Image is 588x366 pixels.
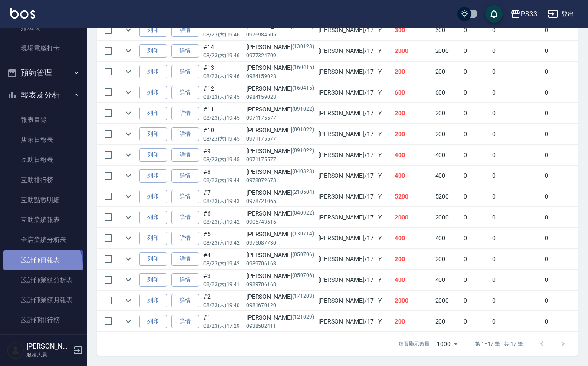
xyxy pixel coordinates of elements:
[316,228,376,248] td: [PERSON_NAME] /17
[122,169,135,182] button: expand row
[246,167,314,176] div: [PERSON_NAME]
[246,93,314,101] p: 0984159028
[246,218,314,226] p: 0905743616
[246,292,314,301] div: [PERSON_NAME]
[292,271,314,281] p: (050706)
[246,301,314,309] p: 0981670120
[122,294,135,307] button: expand row
[122,315,135,328] button: expand row
[201,82,244,103] td: #12
[433,270,462,290] td: 400
[171,211,199,224] a: 詳情
[376,41,392,61] td: Y
[203,156,242,163] p: 08/23 (六) 19:45
[203,72,242,80] p: 08/23 (六) 19:46
[171,65,199,78] a: 詳情
[139,190,167,203] button: 列印
[139,294,167,307] button: 列印
[376,20,392,40] td: Y
[433,228,462,248] td: 400
[3,62,83,84] button: 預約管理
[246,126,314,135] div: [PERSON_NAME]
[392,166,433,186] td: 400
[246,209,314,218] div: [PERSON_NAME]
[316,207,376,228] td: [PERSON_NAME] /17
[122,86,135,99] button: expand row
[292,126,314,135] p: (091022)
[433,332,461,356] div: 1000
[461,249,490,269] td: 0
[376,62,392,82] td: Y
[139,273,167,287] button: 列印
[316,124,376,144] td: [PERSON_NAME] /17
[292,230,314,239] p: (130714)
[292,188,314,197] p: (210504)
[201,291,244,311] td: #2
[292,292,314,301] p: (171203)
[171,232,199,245] a: 詳情
[490,103,542,124] td: 0
[3,230,83,250] a: 全店業績分析表
[171,315,199,328] a: 詳情
[171,86,199,99] a: 詳情
[3,210,83,230] a: 互助業績報表
[490,207,542,228] td: 0
[544,6,578,22] button: 登出
[490,270,542,290] td: 0
[3,130,83,150] a: 店家日報表
[316,20,376,40] td: [PERSON_NAME] /17
[461,166,490,186] td: 0
[433,207,462,228] td: 2000
[201,145,244,165] td: #9
[433,249,462,269] td: 200
[201,62,244,82] td: #13
[3,290,83,310] a: 設計師業績月報表
[490,62,542,82] td: 0
[316,311,376,332] td: [PERSON_NAME] /17
[246,52,314,59] p: 0977324709
[392,82,433,103] td: 600
[246,84,314,93] div: [PERSON_NAME]
[461,291,490,311] td: 0
[490,249,542,269] td: 0
[171,127,199,141] a: 詳情
[3,190,83,210] a: 互助點數明細
[461,41,490,61] td: 0
[139,23,167,37] button: 列印
[203,218,242,226] p: 08/23 (六) 19:42
[171,148,199,162] a: 詳情
[7,342,24,359] img: Person
[203,260,242,268] p: 08/23 (六) 19:42
[461,20,490,40] td: 0
[246,42,314,52] div: [PERSON_NAME]
[392,62,433,82] td: 200
[490,82,542,103] td: 0
[316,166,376,186] td: [PERSON_NAME] /17
[246,176,314,184] p: 0978072673
[201,207,244,228] td: #6
[392,20,433,40] td: 300
[461,311,490,332] td: 0
[139,211,167,224] button: 列印
[3,18,83,38] a: 排班表
[376,82,392,103] td: Y
[392,249,433,269] td: 200
[316,145,376,165] td: [PERSON_NAME] /17
[316,62,376,82] td: [PERSON_NAME] /17
[292,147,314,156] p: (091022)
[203,135,242,143] p: 08/23 (六) 19:45
[139,65,167,78] button: 列印
[433,145,462,165] td: 400
[490,311,542,332] td: 0
[171,23,199,37] a: 詳情
[246,72,314,80] p: 0984159028
[376,270,392,290] td: Y
[292,251,314,260] p: (050706)
[171,169,199,183] a: 詳情
[376,166,392,186] td: Y
[139,127,167,141] button: 列印
[461,103,490,124] td: 0
[392,270,433,290] td: 400
[490,145,542,165] td: 0
[490,291,542,311] td: 0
